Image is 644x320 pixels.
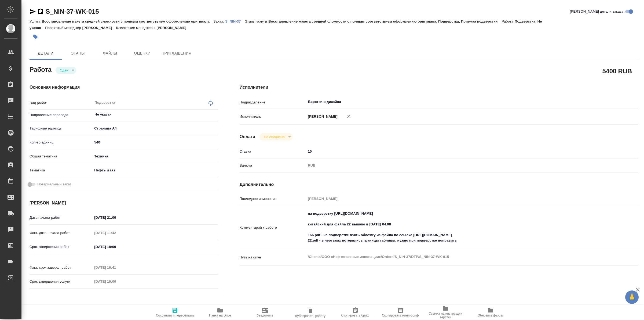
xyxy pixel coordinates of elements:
p: Срок завершения услуги [30,279,92,284]
span: 🙏 [627,292,636,303]
p: [PERSON_NAME] [156,26,190,30]
p: Путь на drive [240,255,306,260]
p: Восстановление макета средней сложности с полным соответствием оформлению оригинала, Подверстка, ... [268,19,502,23]
h4: Оплата [240,134,255,140]
p: Тарифные единицы [30,126,92,131]
input: Пустое поле [92,229,139,237]
span: Дублировать работу [295,314,325,318]
p: Этапы услуги [245,19,268,23]
p: Комментарий к работе [240,225,306,230]
div: Страница А4 [92,124,218,133]
button: Open [602,101,603,102]
p: Срок завершения работ [30,244,92,250]
p: Направление перевода [30,112,92,118]
span: Оценки [129,50,155,57]
p: Кол-во единиц [30,140,92,145]
button: Обновить файлы [468,305,513,320]
button: Скопировать ссылку для ЯМессенджера [30,8,36,15]
textarea: на подверстку [URL][DOMAIN_NAME] китайский для файла 22 вышлю в [DATE] 04.08 166.pdf - на подверс... [306,209,605,245]
h4: Дополнительно [240,181,638,188]
span: Файлы [97,50,123,57]
p: Исполнитель [240,114,306,119]
p: Валюта [240,163,306,168]
button: Сохранить и пересчитать [152,305,197,320]
span: Ссылка на инструкции верстки [426,312,465,319]
p: Вид работ [30,100,92,106]
span: Уведомить [257,314,273,317]
button: Ссылка на инструкции верстки [423,305,468,320]
button: Open [215,114,216,115]
p: Общая тематика [30,154,92,159]
p: Заказ: [214,19,225,23]
p: Ставка [240,149,306,154]
input: ✎ Введи что-нибудь [92,138,218,146]
button: Добавить тэг [30,31,41,43]
p: Работа [502,19,515,23]
p: Подразделение [240,100,306,105]
button: Уведомить [243,305,288,320]
span: Приглашения [162,50,192,57]
p: Восстановление макета средней сложности с полным соответствием оформлению оригинала [42,19,213,23]
input: ✎ Введи что-нибудь [92,243,139,251]
button: Дублировать работу [288,305,333,320]
span: Обновить файлы [478,314,504,317]
button: Сдан [58,68,70,73]
p: [PERSON_NAME] [306,114,338,119]
input: ✎ Введи что-нибудь [92,214,139,221]
input: ✎ Введи что-нибудь [306,148,605,155]
span: Папка на Drive [209,314,231,317]
p: Факт. срок заверш. работ [30,265,92,270]
span: Этапы [65,50,91,57]
span: Сохранить и пересчитать [156,314,194,317]
span: Детали [33,50,58,57]
p: [PERSON_NAME] [82,26,116,30]
button: Удалить исполнителя [343,110,355,122]
button: Папка на Drive [197,305,243,320]
h4: Исполнители [240,84,638,91]
input: Пустое поле [92,264,139,271]
span: Скопировать бриф [341,314,369,317]
button: Скопировать ссылку [37,8,44,15]
span: Скопировать мини-бриф [382,314,419,317]
p: Факт. дата начала работ [30,230,92,236]
h2: Работа [30,64,52,74]
div: Нефть и газ [92,166,218,175]
button: Скопировать мини-бриф [378,305,423,320]
p: Последнее изменение [240,196,306,202]
textarea: /Clients/ООО «Нефтегазовые инновации»/Orders/S_NIN-37/DTP/S_NIN-37-WK-015 [306,252,605,261]
span: [PERSON_NAME] детали заказа [570,9,623,14]
a: S_NIN-37 [225,19,245,23]
button: Не оплачена [262,135,286,139]
p: Тематика [30,168,92,173]
a: S_NIN-37-WK-015 [46,8,99,15]
button: 🙏 [625,290,639,304]
p: Клиентские менеджеры [116,26,157,30]
div: Техника [92,152,218,161]
p: Проектный менеджер [45,26,82,30]
h4: Основная информация [30,84,218,91]
div: RUB [306,161,605,170]
p: Услуга [30,19,42,23]
div: Сдан [259,133,292,141]
h2: 5400 RUB [602,66,632,75]
input: Пустое поле [92,278,139,285]
button: Скопировать бриф [333,305,378,320]
div: Сдан [56,67,76,74]
p: Дата начала работ [30,215,92,220]
h4: [PERSON_NAME] [30,200,218,206]
input: Пустое поле [306,195,605,203]
span: Нотариальный заказ [37,182,71,187]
